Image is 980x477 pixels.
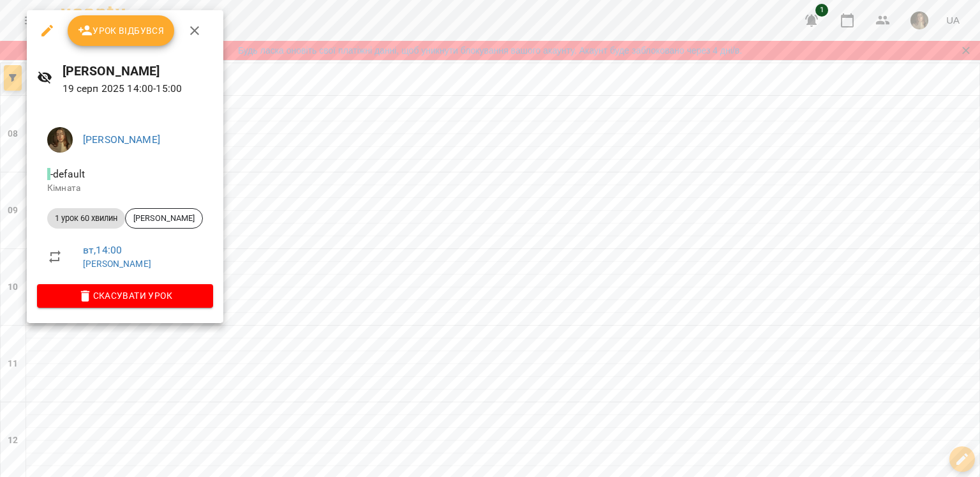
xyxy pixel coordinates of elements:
[78,23,165,38] span: Урок відбувся
[63,61,213,81] h6: [PERSON_NAME]
[125,208,203,229] div: [PERSON_NAME]
[47,127,73,153] img: 50f3ef4f2c2f2a30daebcf7f651be3d9.jpg
[83,133,160,146] a: [PERSON_NAME]
[47,213,125,224] span: 1 урок 60 хвилин
[126,213,202,224] span: [PERSON_NAME]
[37,284,213,307] button: Скасувати Урок
[83,244,122,256] a: вт , 14:00
[47,182,203,195] p: Кімната
[47,168,87,180] span: - default
[68,15,175,46] button: Урок відбувся
[83,259,151,269] a: [PERSON_NAME]
[63,81,213,96] p: 19 серп 2025 14:00 - 15:00
[47,288,203,303] span: Скасувати Урок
